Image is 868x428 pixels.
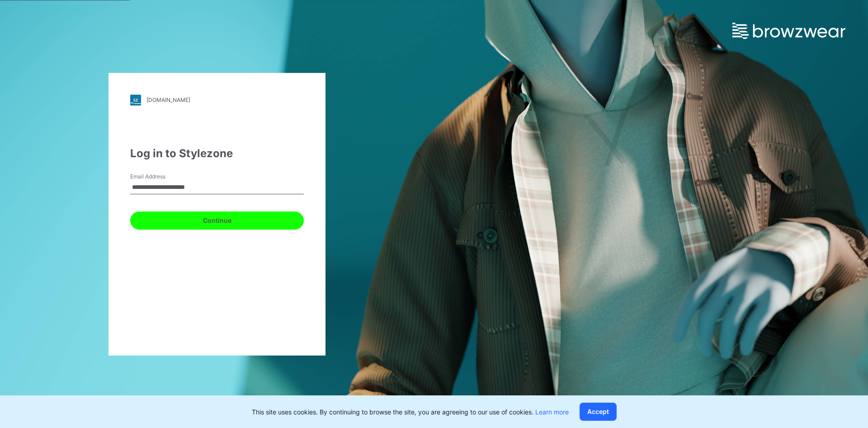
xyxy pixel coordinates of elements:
[580,403,617,421] button: Accept
[130,95,141,106] img: stylezone-logo.562084cfcfab977791bfbf7441f1a819.svg
[252,407,569,417] p: This site uses cookies. By continuing to browse the site, you are agreeing to our use of cookies.
[130,212,304,230] button: Continue
[732,23,845,39] img: browzwear-logo.e42bd6dac1945053ebaf764b6aa21510.svg
[130,173,193,181] label: Email Address
[535,408,569,416] a: Learn more
[130,95,304,106] a: [DOMAIN_NAME]
[130,145,304,162] div: Log in to Stylezone
[146,96,190,103] div: [DOMAIN_NAME]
